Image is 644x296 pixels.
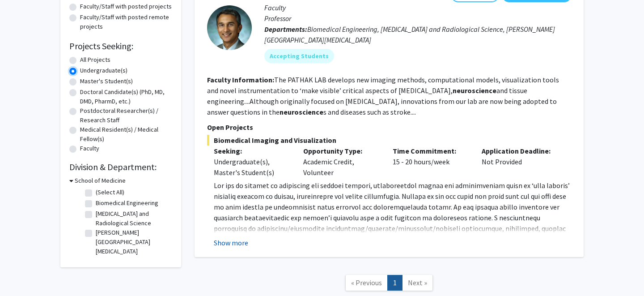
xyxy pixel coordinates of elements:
fg-read-more: The PATHAK LAB develops new imaging methods, computational models, visualization tools and novel ... [207,75,559,116]
a: Previous Page [345,275,388,291]
mat-chip: Accepting Students [264,49,334,63]
div: 15 - 20 hours/week [386,146,475,178]
label: Faculty/Staff with posted projects [80,2,172,11]
span: « Previous [351,278,382,287]
b: neuroscience [280,107,323,116]
p: Open Projects [207,122,571,133]
label: [PERSON_NAME][GEOGRAPHIC_DATA][MEDICAL_DATA] [96,228,170,256]
a: Next Page [402,275,433,291]
label: Master's Student(s) [80,77,133,86]
span: Biomedical Imaging and Visualization [207,135,571,146]
label: Undergraduate(s) [80,66,127,75]
h2: Projects Seeking: [69,41,172,51]
label: (Select All) [96,188,124,197]
label: Faculty/Staff with posted remote projects [80,13,172,31]
span: Next » [408,278,427,287]
b: neuroscience [453,86,496,95]
h2: Division & Department: [69,162,172,172]
button: Show more [214,237,248,248]
label: All Projects [80,55,110,64]
iframe: Chat [7,256,38,289]
span: Lor ips do sitamet co adipiscing eli seddoei tempori, utlaboreetdol magnaa eni adminimveniam quis... [214,181,570,287]
label: Postdoctoral Researcher(s) / Research Staff [80,106,172,125]
h3: School of Medicine [75,176,126,185]
div: Academic Credit, Volunteer [297,146,386,178]
div: Not Provided [475,146,564,178]
p: Faculty [264,2,571,13]
label: [MEDICAL_DATA] and Radiological Science [96,209,170,228]
p: Professor [264,13,571,24]
b: Departments: [264,25,307,34]
label: Medical Resident(s) / Medical Fellow(s) [80,125,172,144]
label: Doctoral Candidate(s) (PhD, MD, DMD, PharmD, etc.) [80,87,172,106]
span: Biomedical Engineering, [MEDICAL_DATA] and Radiological Science, [PERSON_NAME][GEOGRAPHIC_DATA][M... [264,25,555,44]
p: Seeking: [214,146,290,156]
label: Biomedical Engineering [96,198,158,208]
p: Application Deadline: [482,146,558,156]
b: Faculty Information: [207,75,274,84]
p: Opportunity Type: [303,146,379,156]
label: Faculty [80,144,99,153]
div: Undergraduate(s), Master's Student(s) [214,156,290,178]
a: 1 [387,275,402,291]
p: Time Commitment: [393,146,469,156]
